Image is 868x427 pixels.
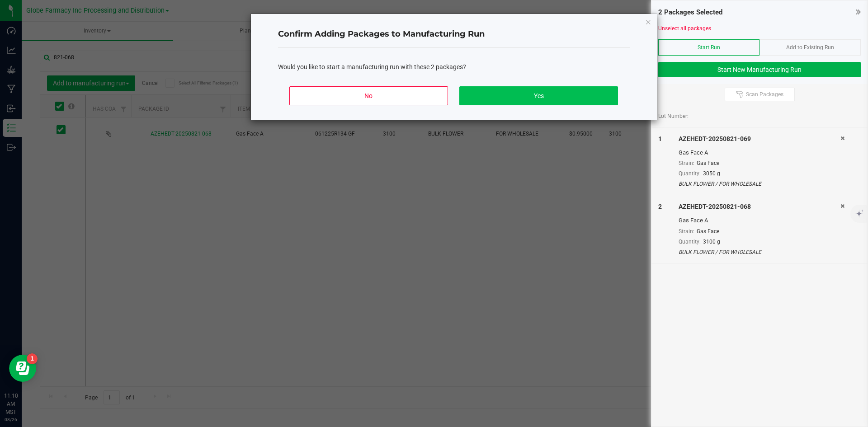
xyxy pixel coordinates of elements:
[645,16,651,27] button: Close
[9,355,36,382] iframe: Resource center
[27,353,38,364] iframe: Resource center unread badge
[278,62,630,72] div: Would you like to start a manufacturing run with these 2 packages?
[289,86,448,105] button: No
[459,86,618,105] button: Yes
[278,28,630,40] h4: Confirm Adding Packages to Manufacturing Run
